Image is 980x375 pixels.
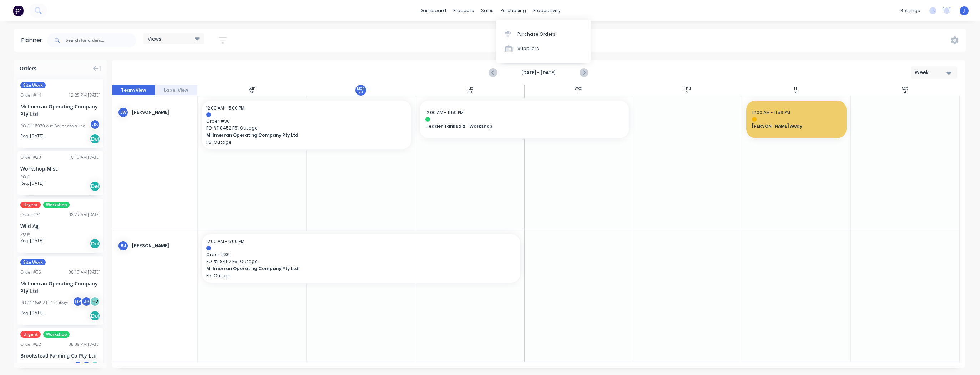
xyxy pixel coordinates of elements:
a: dashboard [416,5,450,16]
div: AD [72,361,83,371]
div: Brookstead Farming Co Pty Ltd [20,352,100,359]
div: Week [915,69,948,76]
div: 10:13 AM [DATE] [69,154,100,161]
p: F51 Outage [206,273,516,278]
div: PO #118452 F51 Outage [20,300,68,306]
div: sales [478,5,497,16]
div: Mon [357,86,365,91]
span: Views [148,35,161,42]
div: 12:25 PM [DATE] [69,92,100,98]
div: Wed [575,86,582,91]
div: 30 [467,91,472,94]
span: Millmerran Operating Company Pty Ltd [206,132,387,138]
div: 4 [904,91,906,94]
span: 12:00 AM - 11:59 PM [752,110,790,116]
div: PO #118030 Aux Boiler drain line [20,123,85,129]
span: Urgent [20,202,41,208]
span: [PERSON_NAME] Away [752,123,841,130]
div: Millmerran Operating Company Pty Ltd [20,280,100,295]
span: Header Tanks x 2 - Workshop [425,123,623,130]
div: settings [897,5,924,16]
div: PO # [20,174,30,180]
div: 08:27 AM [DATE] [69,212,100,218]
div: Workshop Misc [20,165,100,172]
div: Sat [902,86,908,91]
div: products [450,5,478,16]
div: 06:13 AM [DATE] [69,269,100,275]
div: CT [81,361,92,371]
span: Order # 36 [206,118,407,125]
div: Del [90,133,100,144]
div: Millmerran Operating Company Pty Ltd [20,103,100,118]
div: Order # 14 [20,92,41,98]
span: Req. [DATE] [20,133,44,139]
span: Req. [DATE] [20,310,44,316]
span: Millmerran Operating Company Pty Ltd [206,265,485,272]
div: JS [81,296,92,307]
a: Purchase Orders [496,27,591,41]
button: Label View [155,85,198,96]
div: Sun [249,86,256,91]
div: + 1 [90,361,100,371]
div: Del [90,310,100,321]
span: Site Work [20,82,46,88]
div: Del [90,181,100,192]
span: Req. [DATE] [20,238,44,244]
span: PO # 118452 F51 Outage [206,258,516,265]
span: Orders [20,65,36,72]
div: Suppliers [517,45,539,52]
div: PO # [20,231,30,238]
div: Order # 22 [20,341,41,348]
span: Workshop [43,202,70,208]
div: Wild Ag [20,222,100,230]
div: Thu [684,86,691,91]
div: 3 [795,91,798,94]
div: Order # 21 [20,212,41,218]
div: Del [90,238,100,249]
button: Week [911,66,957,79]
div: [PERSON_NAME] [132,109,192,116]
div: JS [90,119,100,130]
span: 12:00 AM - 5:00 PM [206,105,244,111]
input: Search for orders... [66,33,136,47]
div: purchasing [497,5,530,16]
span: PO # 118452 F51 Outage [206,125,407,131]
span: Order # 36 [206,252,516,258]
div: 1 [578,91,579,94]
div: 29 [359,91,363,94]
span: Site Work [20,259,46,265]
div: Order # 36 [20,269,41,275]
button: Team View [112,85,155,96]
div: Fri [794,86,798,91]
a: Suppliers [496,41,591,56]
span: Workshop [43,331,70,338]
span: J [964,7,965,14]
div: Planner [21,36,46,45]
div: Order # 20 [20,154,41,161]
div: 28 [250,91,254,94]
strong: [DATE] - [DATE] [503,70,574,76]
div: 2 [686,91,688,94]
img: Factory [13,5,24,16]
div: Tue [467,86,473,91]
div: RJ [118,240,128,251]
p: F51 Outage [206,140,407,145]
span: Urgent [20,331,41,338]
div: JW [118,107,128,118]
div: 08:09 PM [DATE] [69,341,100,348]
div: DP [72,296,83,307]
div: + 2 [90,296,100,307]
span: Req. [DATE] [20,180,44,187]
div: [PERSON_NAME] [132,243,192,249]
span: 12:00 AM - 11:59 PM [425,110,464,116]
div: productivity [530,5,564,16]
span: 12:00 AM - 5:00 PM [206,238,244,244]
div: Purchase Orders [517,31,555,37]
